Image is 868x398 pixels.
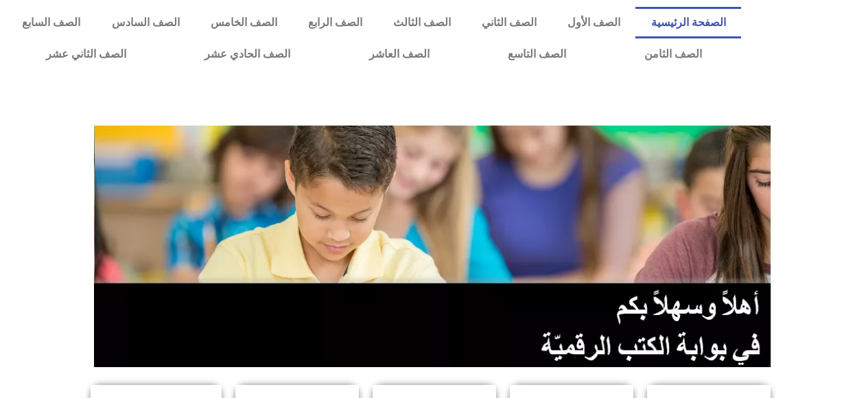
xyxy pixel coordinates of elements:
[635,7,741,38] a: الصفحة الرئيسية
[195,7,292,38] a: الصف الخامس
[605,38,741,70] a: الصف الثامن
[292,7,377,38] a: الصف الرابع
[469,38,605,70] a: الصف التاسع
[377,7,466,38] a: الصف الثالث
[7,7,96,38] a: الصف السابع
[165,38,329,70] a: الصف الحادي عشر
[552,7,635,38] a: الصف الأول
[7,38,165,70] a: الصف الثاني عشر
[330,38,469,70] a: الصف العاشر
[466,7,552,38] a: الصف الثاني
[96,7,195,38] a: الصف السادس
